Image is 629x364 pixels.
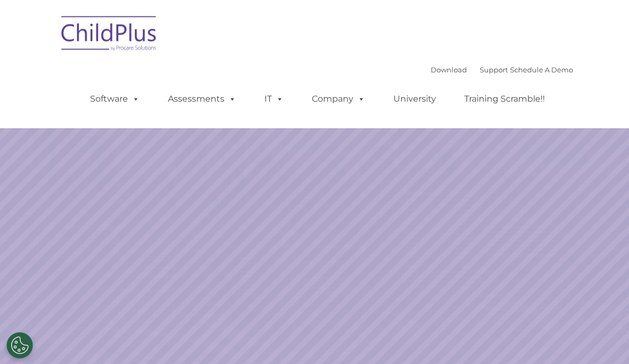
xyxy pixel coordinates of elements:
[454,88,555,110] a: Training Scramble!!
[510,65,573,74] a: Schedule A Demo
[480,65,508,74] a: Support
[79,88,150,110] a: Software
[428,187,536,215] a: Learn More
[6,332,33,359] button: Cookies Settings
[431,65,573,74] font: |
[431,65,467,74] a: Download
[56,9,163,62] img: ChildPlus by Procare Solutions
[254,88,294,110] a: IT
[383,88,447,110] a: University
[301,88,376,110] a: Company
[157,88,247,110] a: Assessments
